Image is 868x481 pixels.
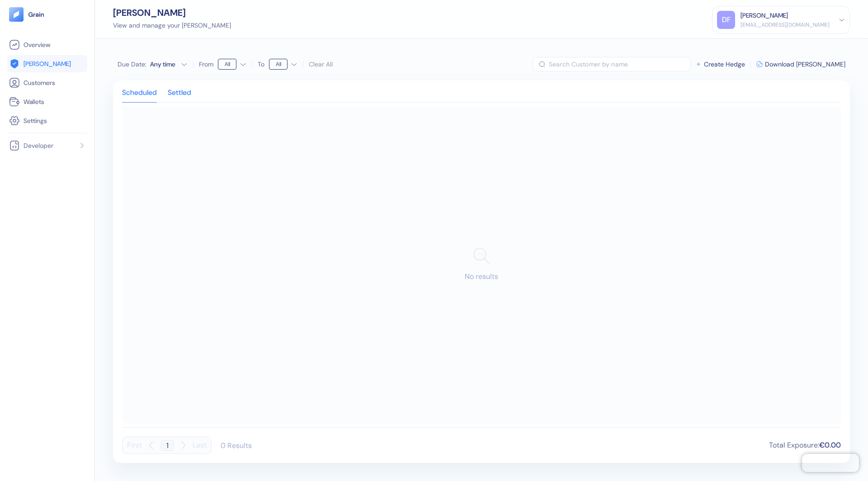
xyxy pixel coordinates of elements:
[9,58,85,69] a: [PERSON_NAME]
[769,440,841,451] div: Total Exposure :
[122,106,841,424] div: No results
[150,60,177,69] div: Any time
[221,441,252,450] div: 0 Results
[199,61,213,67] label: From
[717,11,735,29] div: DF
[741,21,830,29] div: [EMAIL_ADDRESS][DOMAIN_NAME]
[168,90,191,102] div: Settled
[122,90,157,102] div: Scheduled
[269,57,297,71] button: To
[24,78,55,87] span: Customers
[118,60,146,69] span: Due Date :
[24,59,71,68] span: [PERSON_NAME]
[695,61,745,67] button: Create Hedge
[218,57,246,71] button: From
[24,40,50,49] span: Overview
[113,8,231,17] div: [PERSON_NAME]
[28,11,45,18] img: logo
[9,115,85,126] a: Settings
[9,96,85,107] a: Wallets
[113,21,231,30] div: View and manage your [PERSON_NAME]
[802,454,859,472] iframe: Chatra live chat
[549,57,691,71] input: Search Customer by name
[756,61,845,67] button: Download [PERSON_NAME]
[127,437,142,454] button: First
[24,141,53,150] span: Developer
[9,39,85,50] a: Overview
[24,97,44,106] span: Wallets
[819,440,841,450] span: €0.00
[765,61,845,67] span: Download [PERSON_NAME]
[9,7,24,22] img: logo-tablet-V2.svg
[118,60,188,69] button: Due Date:Any time
[193,437,207,454] button: Last
[704,61,745,67] span: Create Hedge
[741,11,788,20] div: [PERSON_NAME]
[24,116,47,125] span: Settings
[9,77,85,88] a: Customers
[258,61,264,67] label: To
